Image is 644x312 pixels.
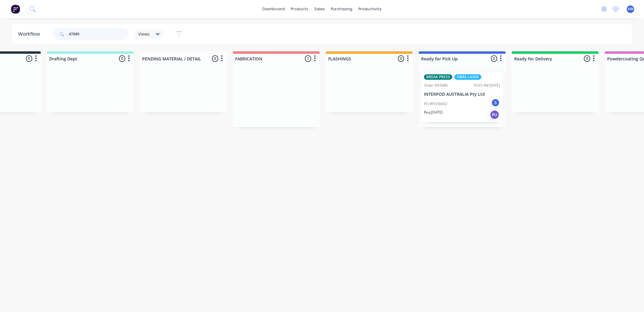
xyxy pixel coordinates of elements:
a: dashboard [259,5,288,14]
div: products [288,5,311,14]
div: sales [311,5,328,14]
span: AW [628,6,633,12]
span: Views [138,31,150,37]
input: Search for orders... [69,28,129,40]
img: Factory [11,5,20,14]
div: Workflow [18,31,43,38]
div: productivity [355,5,385,14]
div: purchasing [328,5,355,14]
